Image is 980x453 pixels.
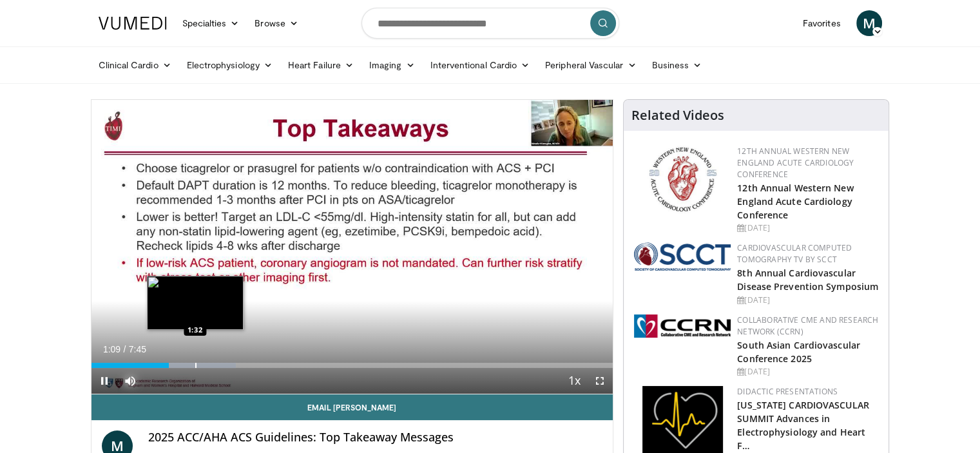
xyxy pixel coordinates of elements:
[737,267,878,293] a: 8th Annual Cardiovascular Disease Prevention Symposium
[280,52,361,78] a: Heart Failure
[737,182,853,221] a: 12th Annual Western New England Acute Cardiology Conference
[795,10,849,36] a: Favorites
[247,10,306,36] a: Browse
[737,399,869,452] a: [US_STATE] CARDIOVASCULAR SUMMIT Advances in Electrophysiology and Heart F…
[737,294,878,306] div: [DATE]
[737,339,860,365] a: South Asian Cardiovascular Conference 2025
[147,276,244,330] img: image.jpeg
[561,368,587,394] button: Playback Rate
[175,10,247,36] a: Specialties
[737,146,854,180] a: 12th Annual Western New England Acute Cardiology Conference
[587,368,613,394] button: Fullscreen
[361,8,619,39] input: Search topics, interventions
[124,344,126,354] span: /
[117,368,143,394] button: Mute
[99,17,167,30] img: VuMedi Logo
[91,100,613,394] video-js: Video Player
[91,394,613,420] a: Email [PERSON_NAME]
[856,10,882,36] a: M
[737,242,852,265] a: Cardiovascular Computed Tomography TV by SCCT
[634,242,731,271] img: 51a70120-4f25-49cc-93a4-67582377e75f.png.150x105_q85_autocrop_double_scale_upscale_version-0.2.png
[631,108,724,123] h4: Related Videos
[537,52,644,78] a: Peripheral Vascular
[644,52,709,78] a: Business
[647,146,718,213] img: 0954f259-7907-4053-a817-32a96463ecc8.png.150x105_q85_autocrop_double_scale_upscale_version-0.2.png
[423,52,538,78] a: Interventional Cardio
[361,52,423,78] a: Imaging
[737,366,878,378] div: [DATE]
[179,52,280,78] a: Electrophysiology
[737,314,878,337] a: Collaborative CME and Research Network (CCRN)
[129,344,146,354] span: 7:45
[737,386,878,398] div: Didactic Presentations
[103,344,120,354] span: 1:09
[737,222,878,234] div: [DATE]
[634,314,731,338] img: a04ee3ba-8487-4636-b0fb-5e8d268f3737.png.150x105_q85_autocrop_double_scale_upscale_version-0.2.png
[91,52,179,78] a: Clinical Cardio
[91,363,613,368] div: Progress Bar
[148,430,603,445] h4: 2025 ACC/AHA ACS Guidelines: Top Takeaway Messages
[91,368,117,394] button: Pause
